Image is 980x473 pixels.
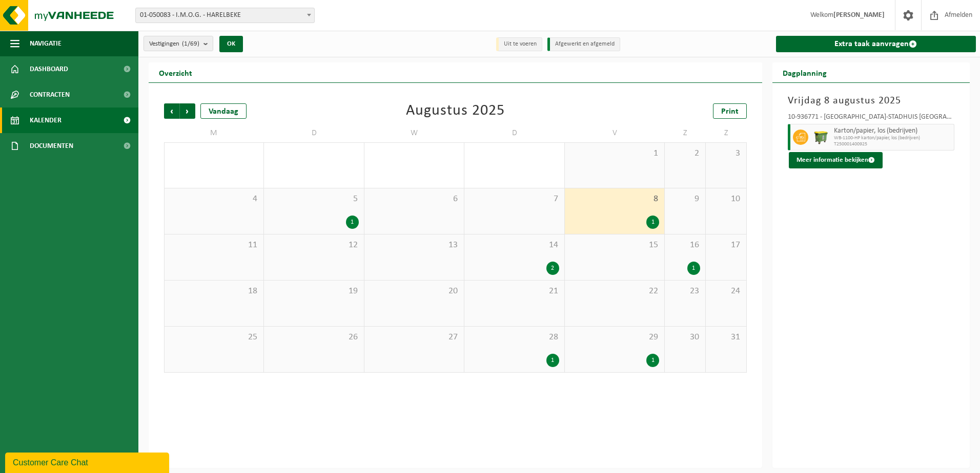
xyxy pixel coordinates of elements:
td: D [464,124,564,142]
span: 19 [269,286,358,297]
span: 18 [170,286,258,297]
span: WB-1100-HP karton/papier, los (bedrijven) [834,135,952,141]
strong: [PERSON_NAME] [833,11,885,19]
span: 23 [670,286,700,297]
h2: Overzicht [149,62,202,82]
td: Z [706,124,747,142]
span: 5 [269,193,358,205]
span: 11 [170,240,258,251]
h2: Dagplanning [772,62,837,82]
span: Navigatie [30,31,62,56]
span: Print [721,107,739,116]
h3: Vrijdag 8 augustus 2025 [788,93,955,109]
span: Karton/papier, los (bedrijven) [834,127,952,135]
span: Vorige [164,103,179,119]
a: Print [713,103,747,119]
span: 10 [711,193,741,205]
span: 7 [469,193,559,205]
span: 1 [570,148,659,159]
span: 25 [170,332,258,343]
span: 12 [269,240,358,251]
span: 22 [570,286,659,297]
button: Vestigingen(1/69) [144,36,213,51]
span: 01-050083 - I.M.O.G. - HARELBEKE [136,8,314,23]
div: 1 [646,354,659,367]
span: 01-050083 - I.M.O.G. - HARELBEKE [135,8,315,23]
li: Afgewerkt en afgemeld [547,37,620,51]
span: 21 [469,286,559,297]
span: 26 [269,332,358,343]
td: D [264,124,364,142]
div: 1 [646,216,659,229]
div: 2 [546,262,559,275]
span: Contracten [30,82,70,107]
span: 14 [469,240,559,251]
span: 31 [711,332,741,343]
span: Kalender [30,107,62,133]
span: 16 [670,240,700,251]
span: Dashboard [30,56,68,82]
span: 13 [370,240,459,251]
button: OK [219,36,243,52]
span: 27 [370,332,459,343]
img: WB-1100-HPE-GN-51 [813,130,829,145]
td: W [364,124,464,142]
span: 20 [370,286,459,297]
div: Vandaag [200,103,247,119]
span: 17 [711,240,741,251]
button: Meer informatie bekijken [789,152,883,168]
iframe: chat widget [5,450,171,473]
td: M [164,124,264,142]
span: Volgende [180,103,195,119]
span: 9 [670,193,700,205]
div: 1 [687,262,700,275]
span: 30 [670,332,700,343]
span: 4 [170,193,258,205]
a: Extra taak aanvragen [776,36,976,52]
span: 3 [711,148,741,159]
span: 6 [370,193,459,205]
span: 15 [570,240,659,251]
span: T250001400925 [834,141,952,147]
td: V [565,124,665,142]
div: 1 [346,216,359,229]
span: Documenten [30,133,73,159]
div: 10-936771 - [GEOGRAPHIC_DATA]-STADHUIS [GEOGRAPHIC_DATA] - [GEOGRAPHIC_DATA] [788,114,955,124]
count: (1/69) [182,40,199,47]
span: 8 [570,193,659,205]
li: Uit te voeren [496,37,542,51]
span: 24 [711,286,741,297]
span: 2 [670,148,700,159]
span: Vestigingen [149,36,199,52]
span: 29 [570,332,659,343]
span: 28 [469,332,559,343]
div: Augustus 2025 [406,103,505,119]
td: Z [665,124,706,142]
div: 1 [546,354,559,367]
